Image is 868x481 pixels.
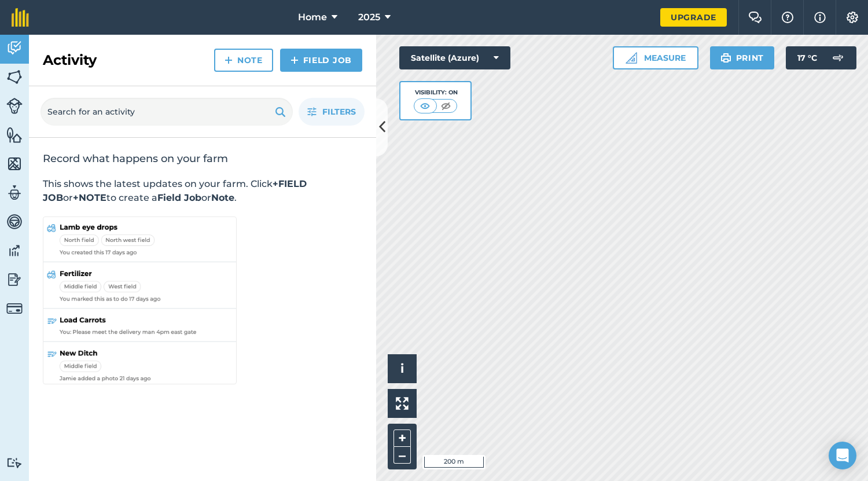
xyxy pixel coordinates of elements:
img: Ruler icon [626,52,637,64]
img: svg+xml;base64,PHN2ZyB4bWxucz0iaHR0cDovL3d3dy53My5vcmcvMjAwMC9zdmciIHdpZHRoPSI1NiIgaGVpZ2h0PSI2MC... [6,126,23,144]
span: 2025 [358,10,380,24]
p: This shows the latest updates on your farm. Click or to create a or . [43,177,362,205]
div: Visibility: On [414,88,458,97]
button: Satellite (Azure) [399,46,510,69]
img: svg+xml;base64,PHN2ZyB4bWxucz0iaHR0cDovL3d3dy53My5vcmcvMjAwMC9zdmciIHdpZHRoPSI1MCIgaGVpZ2h0PSI0MC... [439,100,453,112]
img: svg+xml;base64,PHN2ZyB4bWxucz0iaHR0cDovL3d3dy53My5vcmcvMjAwMC9zdmciIHdpZHRoPSI1NiIgaGVpZ2h0PSI2MC... [6,155,23,172]
img: Two speech bubbles overlapping with the left bubble in the forefront [748,12,762,23]
strong: Field Job [157,192,201,203]
img: fieldmargin Logo [12,8,29,27]
img: svg+xml;base64,PD94bWwgdmVyc2lvbj0iMS4wIiBlbmNvZGluZz0idXRmLTgiPz4KPCEtLSBHZW5lcmF0b3I6IEFkb2JlIE... [6,300,23,317]
img: svg+xml;base64,PD94bWwgdmVyc2lvbj0iMS4wIiBlbmNvZGluZz0idXRmLTgiPz4KPCEtLSBHZW5lcmF0b3I6IEFkb2JlIE... [6,39,23,57]
img: svg+xml;base64,PD94bWwgdmVyc2lvbj0iMS4wIiBlbmNvZGluZz0idXRmLTgiPz4KPCEtLSBHZW5lcmF0b3I6IEFkb2JlIE... [6,184,23,201]
div: Open Intercom Messenger [829,442,856,469]
button: Measure [613,46,698,69]
button: i [388,354,417,383]
img: svg+xml;base64,PHN2ZyB4bWxucz0iaHR0cDovL3d3dy53My5vcmcvMjAwMC9zdmciIHdpZHRoPSI1NiIgaGVpZ2h0PSI2MC... [6,68,23,86]
img: svg+xml;base64,PD94bWwgdmVyc2lvbj0iMS4wIiBlbmNvZGluZz0idXRmLTgiPz4KPCEtLSBHZW5lcmF0b3I6IEFkb2JlIE... [6,213,23,230]
button: Filters [299,98,365,126]
img: svg+xml;base64,PD94bWwgdmVyc2lvbj0iMS4wIiBlbmNvZGluZz0idXRmLTgiPz4KPCEtLSBHZW5lcmF0b3I6IEFkb2JlIE... [826,46,849,69]
a: Field Job [280,49,362,72]
img: svg+xml;base64,PD94bWwgdmVyc2lvbj0iMS4wIiBlbmNvZGluZz0idXRmLTgiPz4KPCEtLSBHZW5lcmF0b3I6IEFkb2JlIE... [6,271,23,288]
img: A question mark icon [781,12,795,23]
img: svg+xml;base64,PD94bWwgdmVyc2lvbj0iMS4wIiBlbmNvZGluZz0idXRmLTgiPz4KPCEtLSBHZW5lcmF0b3I6IEFkb2JlIE... [6,457,23,468]
h2: Record what happens on your farm [43,152,362,166]
a: Note [214,49,273,72]
img: svg+xml;base64,PHN2ZyB4bWxucz0iaHR0cDovL3d3dy53My5vcmcvMjAwMC9zdmciIHdpZHRoPSIxOSIgaGVpZ2h0PSIyNC... [720,51,731,65]
img: svg+xml;base64,PD94bWwgdmVyc2lvbj0iMS4wIiBlbmNvZGluZz0idXRmLTgiPz4KPCEtLSBHZW5lcmF0b3I6IEFkb2JlIE... [6,98,23,114]
input: Search for an activity [41,98,293,126]
img: svg+xml;base64,PHN2ZyB4bWxucz0iaHR0cDovL3d3dy53My5vcmcvMjAwMC9zdmciIHdpZHRoPSI1MCIgaGVpZ2h0PSI0MC... [418,100,432,112]
img: Four arrows, one pointing top left, one top right, one bottom right and the last bottom left [396,397,409,410]
button: Print [710,46,775,69]
span: Filters [322,105,356,118]
img: A cog icon [845,12,859,23]
img: svg+xml;base64,PHN2ZyB4bWxucz0iaHR0cDovL3d3dy53My5vcmcvMjAwMC9zdmciIHdpZHRoPSIxNCIgaGVpZ2h0PSIyNC... [225,53,233,67]
span: Home [298,10,327,24]
button: 17 °C [786,46,856,69]
span: 17 ° C [797,46,817,69]
img: svg+xml;base64,PHN2ZyB4bWxucz0iaHR0cDovL3d3dy53My5vcmcvMjAwMC9zdmciIHdpZHRoPSIxOSIgaGVpZ2h0PSIyNC... [275,105,286,119]
a: Upgrade [660,8,727,27]
strong: Note [211,192,234,203]
h2: Activity [43,51,97,69]
img: svg+xml;base64,PHN2ZyB4bWxucz0iaHR0cDovL3d3dy53My5vcmcvMjAwMC9zdmciIHdpZHRoPSIxNyIgaGVpZ2h0PSIxNy... [814,10,826,24]
span: i [400,361,404,376]
img: svg+xml;base64,PHN2ZyB4bWxucz0iaHR0cDovL3d3dy53My5vcmcvMjAwMC9zdmciIHdpZHRoPSIxNCIgaGVpZ2h0PSIyNC... [290,53,299,67]
strong: +NOTE [73,192,106,203]
button: + [393,429,411,447]
button: – [393,447,411,464]
img: svg+xml;base64,PD94bWwgdmVyc2lvbj0iMS4wIiBlbmNvZGluZz0idXRmLTgiPz4KPCEtLSBHZW5lcmF0b3I6IEFkb2JlIE... [6,242,23,259]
